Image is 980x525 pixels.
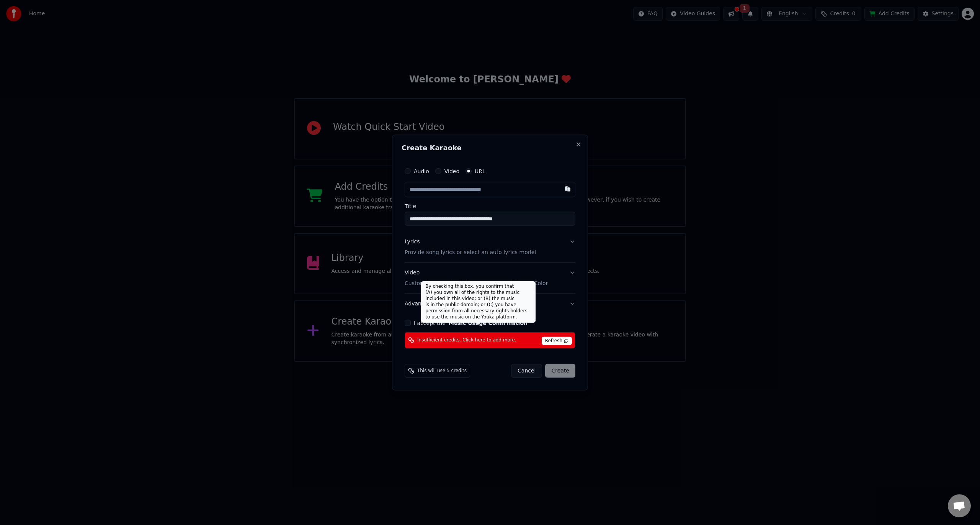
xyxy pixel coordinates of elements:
[402,144,578,151] h2: Create Karaoke
[405,238,420,246] div: Lyrics
[417,337,516,343] span: Insufficient credits. Click here to add more.
[405,269,548,287] div: Video
[414,320,528,325] label: I accept the
[421,281,536,323] div: By checking this box, you confirm that (A) you own all of the rights to the music included in thi...
[511,364,542,377] button: Cancel
[444,169,459,174] label: Video
[449,320,528,325] button: I accept the
[405,294,575,313] button: Advanced
[405,280,548,287] p: Customize Karaoke Video: Use Image, Video, or Color
[405,232,575,262] button: LyricsProvide song lyrics or select an auto lyrics model
[475,169,485,174] label: URL
[417,367,467,374] span: This will use 5 credits
[405,263,575,294] button: VideoCustomize Karaoke Video: Use Image, Video, or Color
[405,249,536,256] p: Provide song lyrics or select an auto lyrics model
[542,336,572,345] span: Refresh
[405,203,575,209] label: Title
[414,169,429,174] label: Audio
